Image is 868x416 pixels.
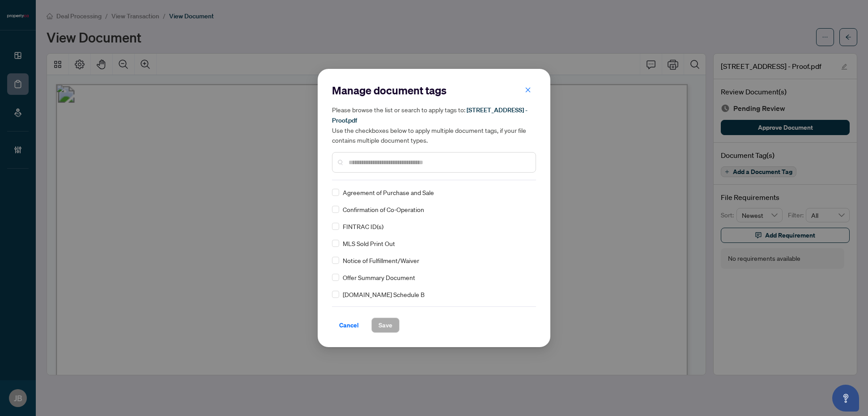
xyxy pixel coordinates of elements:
[343,289,425,299] span: [DOMAIN_NAME] Schedule B
[332,83,536,98] h2: Manage document tags
[343,187,434,197] span: Agreement of Purchase and Sale
[343,204,424,214] span: Confirmation of Co-Operation
[332,105,536,145] h5: Please browse the list or search to apply tags to: Use the checkboxes below to apply multiple doc...
[332,318,366,333] button: Cancel
[832,385,859,412] button: Open asap
[339,318,359,332] span: Cancel
[343,272,415,282] span: Offer Summary Document
[525,87,531,93] span: close
[343,238,395,248] span: MLS Sold Print Out
[343,221,383,231] span: FINTRAC ID(s)
[343,255,419,265] span: Notice of Fulfillment/Waiver
[371,318,400,333] button: Save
